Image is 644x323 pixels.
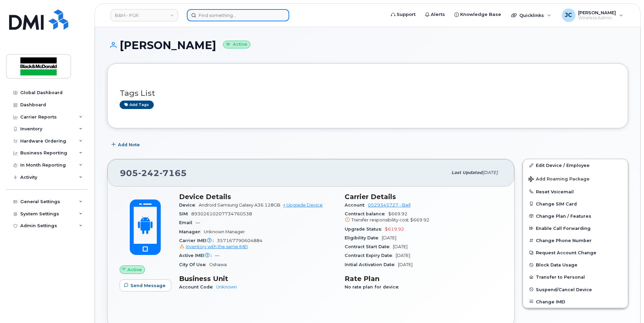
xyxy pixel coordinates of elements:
[398,262,413,267] span: [DATE]
[179,193,337,201] h3: Device Details
[482,170,498,175] span: [DATE]
[179,275,337,283] h3: Business Unit
[107,138,146,151] button: Add Note
[179,211,191,216] span: SIM
[345,202,368,208] span: Account
[523,246,628,259] button: Request Account Change
[204,229,245,234] span: Unknown Manager
[127,266,142,273] span: Active
[345,244,393,249] span: Contract Start Date
[179,262,209,267] span: City Of Use
[345,211,388,216] span: Contract balance
[179,220,196,225] span: Email
[536,226,591,231] span: Enable Call Forwarding
[120,89,616,98] h3: Tags List
[410,217,429,222] span: $669.92
[120,168,187,178] span: 905
[396,253,410,258] span: [DATE]
[345,211,502,223] span: $669.92
[345,262,398,267] span: Initial Activation Date
[523,296,628,308] button: Change IMEI
[523,234,628,246] button: Change Phone Number
[223,41,250,48] small: Active
[382,235,396,240] span: [DATE]
[179,284,216,289] span: Account Code
[536,213,591,218] span: Change Plan / Features
[196,220,200,225] span: —
[199,202,280,208] span: Android Samsung Galaxy A36 128GB
[536,287,592,292] span: Suspend/Cancel Device
[345,275,502,283] h3: Rate Plan
[209,262,227,267] span: Oshawa
[191,211,252,216] span: 89302610207734760538
[523,210,628,222] button: Change Plan / Features
[215,253,219,258] span: —
[345,227,385,232] span: Upgrade Status
[120,279,171,292] button: Send Message
[179,238,337,250] span: 357167790604884
[179,253,215,258] span: Active IMEI
[523,222,628,234] button: Enable Call Forwarding
[159,168,187,178] span: 7165
[186,244,248,249] span: Inventory with the same IMEI
[138,168,159,178] span: 242
[345,253,396,258] span: Contract Expiry Date
[523,271,628,283] button: Transfer to Personal
[179,202,199,208] span: Device
[523,186,628,198] button: Reset Voicemail
[107,39,628,51] h1: [PERSON_NAME]
[345,284,402,289] span: No rate plan for device
[179,229,204,234] span: Manager
[451,170,482,175] span: Last updated
[523,198,628,210] button: Change SIM Card
[523,259,628,271] button: Block Data Usage
[523,159,628,171] a: Edit Device / Employee
[345,193,502,201] h3: Carrier Details
[179,238,217,243] span: Carrier IMEI
[368,202,411,208] a: 0529345727 - Bell
[118,142,140,148] span: Add Note
[393,244,407,249] span: [DATE]
[345,235,382,240] span: Eligibility Date
[528,176,590,183] span: Add Roaming Package
[216,284,237,289] a: Unknown
[523,172,628,186] button: Add Roaming Package
[120,101,154,109] a: Add tags
[283,202,323,208] a: + Upgrade Device
[130,282,166,289] span: Send Message
[385,227,404,232] span: $619.92
[523,283,628,296] button: Suspend/Cancel Device
[179,244,248,249] a: Inventory with the same IMEI
[351,217,409,222] span: Transfer responsibility cost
